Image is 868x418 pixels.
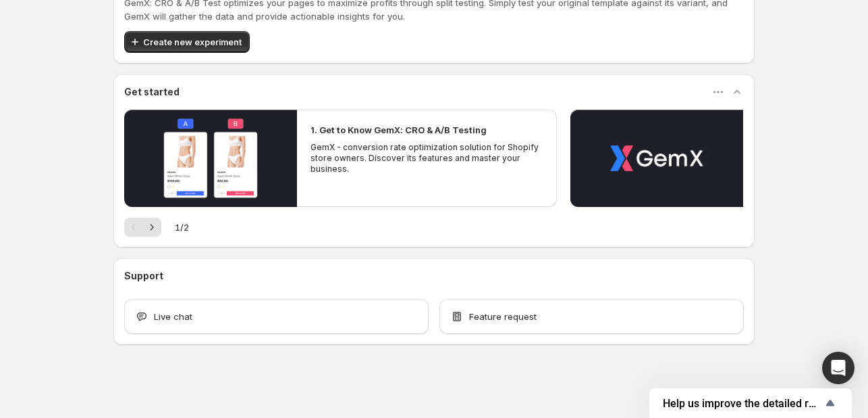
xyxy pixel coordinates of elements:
div: Open Intercom Messenger [822,352,855,384]
nav: Pagination [124,218,161,237]
span: 1 / 2 [175,220,189,234]
p: GemX - conversion rate optimization solution for Shopify store owners. Discover its features and ... [310,142,543,175]
button: Show survey - Help us improve the detailed report for A/B campaigns [663,395,838,411]
span: Live chat [154,310,192,323]
h2: 1. Get to Know GemX: CRO & A/B Testing [310,123,487,137]
button: Play video [570,110,743,207]
h3: Get started [124,85,180,99]
button: Next [142,218,161,237]
button: Create new experiment [124,31,250,53]
span: Feature request [469,310,537,323]
button: Play video [124,110,297,207]
h3: Support [124,269,163,283]
span: Create new experiment [143,35,242,49]
span: Help us improve the detailed report for A/B campaigns [663,397,822,410]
